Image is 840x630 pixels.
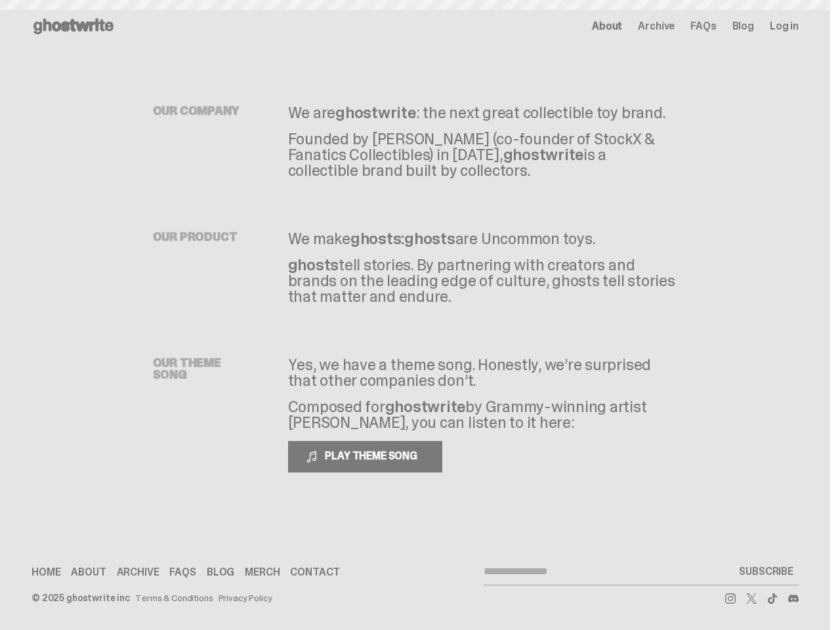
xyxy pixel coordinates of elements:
[320,449,425,463] span: PLAY THEME SONG
[288,231,678,247] p: We make are Uncommon toys.
[153,357,258,381] h5: OUR THEME SONG
[117,567,159,577] a: Archive
[71,567,106,577] a: About
[31,567,60,577] a: Home
[245,567,280,577] a: Merch
[288,441,442,472] button: PLAY THEME SONG
[404,228,455,249] span: ghosts
[690,21,716,31] a: FAQs
[31,593,130,602] div: © 2025 ghostwrite inc
[219,593,272,602] a: Privacy Policy
[153,231,258,243] h5: OUR PRODUCT
[288,399,678,441] p: Composed for by Grammy-winning artist [PERSON_NAME], you can listen to it here:
[592,21,622,31] a: About
[734,558,799,585] button: SUBSCRIBE
[288,131,678,178] p: Founded by [PERSON_NAME] (co-founder of StockX & Fanatics Collectibles) in [DATE], is a collectib...
[288,105,678,121] p: We are : the next great collectible toy brand.
[290,567,340,577] a: Contact
[732,21,754,31] a: Blog
[288,257,678,304] p: tell stories. By partnering with creators and brands on the leading edge of culture, ghosts tell ...
[135,593,213,602] a: Terms & Conditions
[169,567,196,577] a: FAQs
[503,144,584,165] span: ghostwrite
[335,102,416,123] span: ghostwrite
[153,105,258,117] h5: OUR COMPANY
[638,21,675,31] a: Archive
[350,228,404,249] span: ghosts:
[288,255,339,275] span: ghosts
[288,357,678,388] p: Yes, we have a theme song. Honestly, we’re surprised that other companies don’t.
[385,396,466,417] span: ghostwrite
[770,21,799,31] a: Log in
[207,567,234,577] a: Blog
